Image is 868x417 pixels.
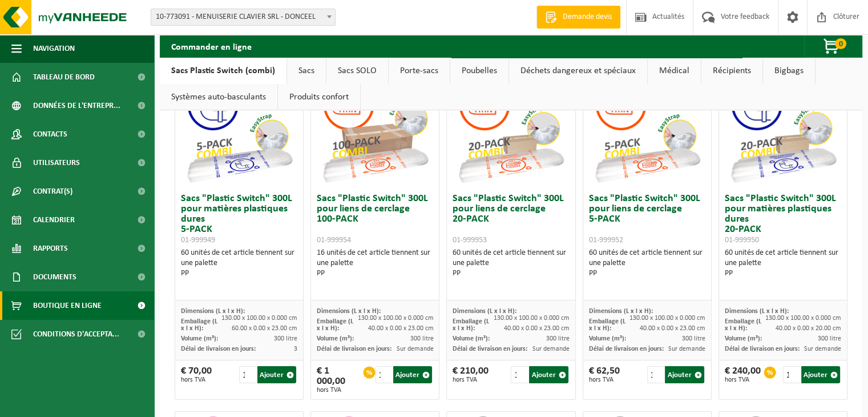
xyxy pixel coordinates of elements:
[239,366,256,383] input: 1
[590,74,704,188] img: 01-999952
[668,346,705,352] span: Sur demande
[317,366,360,394] div: € 1 000,00
[317,387,360,394] span: hors TVA
[665,366,704,383] button: Ajouter
[33,149,80,177] span: Utilisateurs
[453,248,569,279] div: 60 unités de cet article tiennent sur une palette
[783,366,800,383] input: 1
[151,9,335,25] span: 10-773091 - MENUISERIE CLAVIER SRL - DONCEEL
[647,366,664,383] input: 1
[453,346,527,352] span: Délai de livraison en jours:
[725,318,761,332] span: Emballage (L x l x H):
[629,315,705,322] span: 130.00 x 100.00 x 0.000 cm
[589,376,620,383] span: hors TVA
[509,58,647,84] a: Déchets dangereux et spéciaux
[368,325,433,332] span: 40.00 x 0.00 x 23.00 cm
[835,38,846,49] span: 0
[393,366,432,383] button: Ajouter
[318,74,432,188] img: 01-999954
[589,346,664,352] span: Délai de livraison en jours:
[453,335,490,342] span: Volume (m³):
[317,308,381,315] span: Dimensions (L x l x H):
[504,325,570,332] span: 40.00 x 0.00 x 23.00 cm
[221,315,297,322] span: 130.00 x 100.00 x 0.000 cm
[160,35,263,57] h2: Commander en ligne
[396,346,433,352] span: Sur demande
[453,366,488,383] div: € 210,00
[33,120,67,149] span: Contacts
[494,315,570,322] span: 130.00 x 100.00 x 0.000 cm
[317,346,391,352] span: Délai de livraison en jours:
[33,320,119,348] span: Conditions d'accepta...
[317,248,433,279] div: 16 unités de cet article tiennent sur une palette
[589,318,625,332] span: Emballage (L x l x H):
[453,194,569,245] h3: Sacs "Plastic Switch" 300L pour liens de cerclage 20-PACK
[33,34,75,63] span: Navigation
[453,268,569,279] div: PP
[529,366,568,383] button: Ajouter
[725,366,761,383] div: € 240,00
[453,308,516,315] span: Dimensions (L x l x H):
[257,366,296,383] button: Ajouter
[317,335,354,342] span: Volume (m³):
[536,6,620,29] a: Demande devis
[648,58,701,84] a: Médical
[33,206,75,234] span: Calendrier
[181,194,297,245] h3: Sacs "Plastic Switch" 300L pour matières plastiques dures 5-PACK
[725,335,762,342] span: Volume (m³):
[725,248,841,279] div: 60 unités de cet article tiennent sur une palette
[181,248,297,279] div: 60 unités de cet article tiennent sur une palette
[181,346,256,352] span: Délai de livraison en jours:
[317,268,433,279] div: PP
[589,194,705,245] h3: Sacs "Plastic Switch" 300L pour liens de cerclage 5-PACK
[453,236,487,244] span: 01-999953
[410,335,433,342] span: 300 litre
[357,315,433,322] span: 130.00 x 100.00 x 0.000 cm
[317,194,433,245] h3: Sacs "Plastic Switch" 300L pour liens de cerclage 100-PACK
[326,58,388,84] a: Sacs SOLO
[33,91,120,120] span: Données de l'entrepr...
[181,318,217,332] span: Emballage (L x l x H):
[181,335,218,342] span: Volume (m³):
[589,308,653,315] span: Dimensions (L x l x H):
[725,376,761,383] span: hors TVA
[160,58,286,84] a: Sacs Plastic Switch (combi)
[725,236,759,244] span: 01-999950
[232,325,297,332] span: 60.00 x 0.00 x 23.00 cm
[725,194,841,245] h3: Sacs "Plastic Switch" 300L pour matières plastiques dures 20-PACK
[453,376,488,383] span: hors TVA
[589,335,626,342] span: Volume (m³):
[763,58,815,84] a: Bigbags
[294,346,297,352] span: 3
[181,236,215,244] span: 01-999949
[389,58,450,84] a: Porte-sacs
[317,318,353,332] span: Emballage (L x l x H):
[765,315,841,322] span: 130.00 x 100.00 x 0.000 cm
[560,11,615,23] span: Demande devis
[182,74,296,188] img: 01-999949
[726,74,840,188] img: 01-999950
[317,236,351,244] span: 01-999954
[511,366,528,383] input: 1
[453,318,489,332] span: Emballage (L x l x H):
[33,63,95,91] span: Tableau de bord
[589,236,623,244] span: 01-999952
[532,346,570,352] span: Sur demande
[33,234,68,263] span: Rapports
[278,84,360,110] a: Produits confort
[181,366,212,383] div: € 70,00
[640,325,705,332] span: 40.00 x 0.00 x 23.00 cm
[450,58,508,84] a: Poubelles
[725,308,789,315] span: Dimensions (L x l x H):
[287,58,326,84] a: Sacs
[589,248,705,279] div: 60 unités de cet article tiennent sur une palette
[546,335,570,342] span: 300 litre
[181,308,245,315] span: Dimensions (L x l x H):
[818,335,841,342] span: 300 litre
[589,366,620,383] div: € 62,50
[160,84,277,110] a: Systèmes auto-basculants
[33,291,102,320] span: Boutique en ligne
[804,35,861,58] button: 0
[725,346,800,352] span: Délai de livraison en jours:
[33,177,72,206] span: Contrat(s)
